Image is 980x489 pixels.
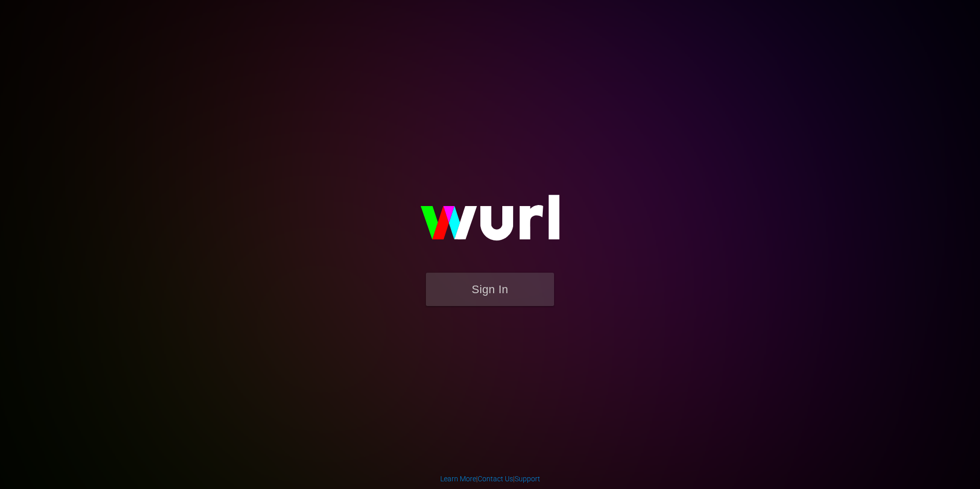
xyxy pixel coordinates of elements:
div: | | [440,474,540,484]
img: wurl-logo-on-black-223613ac3d8ba8fe6dc639794a292ebdb59501304c7dfd60c99c58986ef67473.svg [387,173,593,272]
a: Contact Us [478,475,513,483]
a: Learn More [440,475,476,483]
a: Support [515,475,540,483]
button: Sign In [426,273,554,306]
